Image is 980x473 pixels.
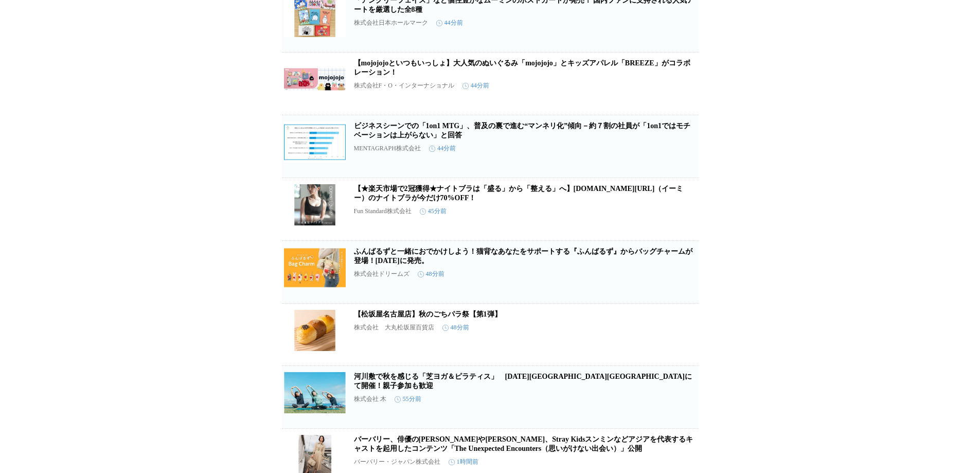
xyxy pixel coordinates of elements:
[284,310,346,351] img: 【松坂屋名古屋店】秋のごちパラ祭【第1弾】
[442,323,469,332] time: 48分前
[354,144,421,153] p: MENTAGRAPH株式会社
[429,144,456,153] time: 44分前
[354,207,412,216] p: Fun Standard株式会社
[354,248,692,265] a: ふんばるずと一緒におでかけしよう！猫背なあなたをサポートする『ふんばるず』からバッグチャームが登場！[DATE]に発売。
[284,372,346,413] img: 河川敷で秋を感じる「芝ヨガ＆ピラティス」 11月2日（日）福岡県中間市にて開催！親子参加も歓迎
[395,395,421,404] time: 55分前
[436,19,463,27] time: 44分前
[354,395,386,404] p: 株式会社 木
[284,121,346,163] img: ビジネスシーンでの「1on1 MTG」、普及の裏で進む“マンネリ化”傾向－約７割の社員が「1on1ではモチベーションは上がらない」と回答
[354,323,434,332] p: 株式会社 大丸松坂屋百貨店
[284,184,346,225] img: 【★楽天市場で2冠獲得★ナイトブラは「盛る」から「整える」へ】メディア掲載多数のE.me（イーミー）のナイトブラが今だけ70%OFF！
[354,310,502,318] a: 【松坂屋名古屋店】秋のごちパラ祭【第1弾】
[449,458,478,466] time: 1時間前
[354,19,428,27] p: 株式会社日本ホールマーク
[354,185,684,202] a: 【★楽天市場で2冠獲得★ナイトブラは「盛る」から「整える」へ】[DOMAIN_NAME][URL]（イーミー）のナイトブラが今だけ70%OFF！
[462,81,489,90] time: 44分前
[354,373,692,390] a: 河川敷で秋を感じる「芝ヨガ＆ピラティス」 [DATE][GEOGRAPHIC_DATA][GEOGRAPHIC_DATA]にて開催！親子参加も歓迎
[354,270,409,278] p: 株式会社ドリームズ
[354,435,693,452] a: バーバリー、俳優の[PERSON_NAME]や[PERSON_NAME]、Stray Kidsスンミンなどアジアを代表するキャストを起用したコンテンツ「The Unexpected Encoun...
[354,458,440,466] p: バーバリー・ジャパン株式会社
[284,59,346,100] img: 【mojojojoといつもいっしょ】大人気のぬいぐるみ「mojojojo」とキッズアパレル「BREEZE」がコラボレーション！
[354,122,691,139] a: ビジネスシーンでの「1on1 MTG」、普及の裏で進む“マンネリ化”傾向－約７割の社員が「1on1ではモチベーションは上がらない」と回答
[354,59,690,76] a: 【mojojojoといつもいっしょ】大人気のぬいぐるみ「mojojojo」とキッズアパレル「BREEZE」がコラボレーション！
[418,270,444,278] time: 48分前
[284,247,346,288] img: ふんばるずと一緒におでかけしよう！猫背なあなたをサポートする『ふんばるず』からバッグチャームが登場！10月24日(金)に発売。
[354,81,454,90] p: 株式会社F・O・インターナショナル
[420,207,447,216] time: 45分前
